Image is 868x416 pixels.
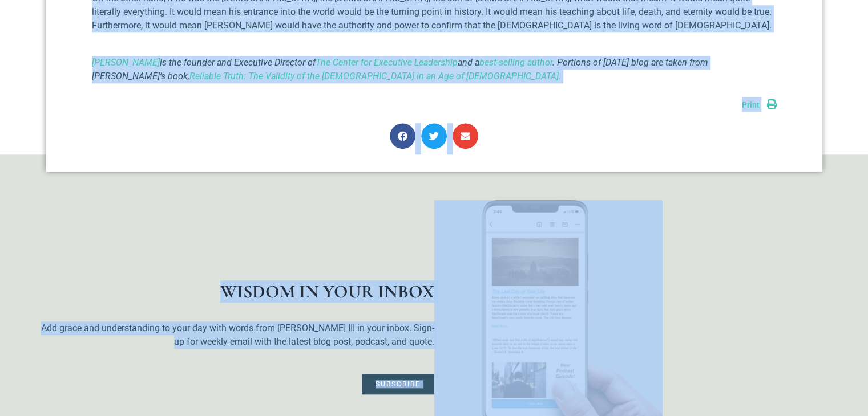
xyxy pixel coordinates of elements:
a: Print [742,100,777,109]
span: Print [742,100,760,109]
a: best-selling author [479,57,552,68]
a: Subscribe [362,374,434,394]
div: Share on email [453,123,478,149]
a: Reliable Truth: The Validity of the [DEMOGRAPHIC_DATA] in an Age of [DEMOGRAPHIC_DATA]. [189,71,561,81]
p: Add grace and understanding to your day with words from [PERSON_NAME] III in your inbox. Sign-up ... [41,321,434,349]
div: Share on twitter [421,123,447,149]
div: Share on facebook [390,123,415,149]
a: The Center for Executive Leadership [316,57,458,68]
h1: WISDOM IN YOUR INBOX [41,283,434,301]
a: [PERSON_NAME] [92,57,160,68]
span: Subscribe [376,381,421,388]
em: is the founder and Executive Director of and a . Portions of [DATE] blog are taken from [PERSON_N... [92,57,708,81]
